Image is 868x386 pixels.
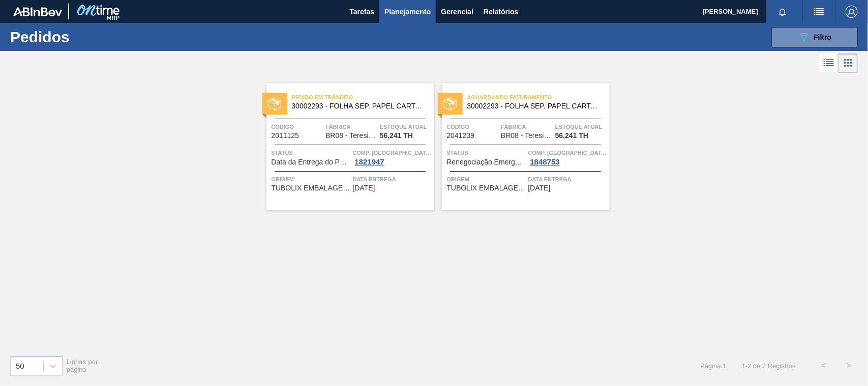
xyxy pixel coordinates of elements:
[811,353,836,378] button: <
[292,92,434,102] span: Pedido em Trânsito
[67,358,98,373] span: Linhas por página
[742,362,796,370] span: 1 - 2 de 2 Registros
[272,122,323,132] span: Código
[259,83,434,210] a: statusPedido em Trânsito30002293 - FOLHA SEP. PAPEL CARTAO 1200x1000M 350gCódigo2011125FábricaBR0...
[846,6,858,18] img: Logout
[528,148,607,166] a: Comp. [GEOGRAPHIC_DATA]1848753
[272,148,350,158] span: Status
[353,174,432,184] span: Data entrega
[447,148,526,158] span: Status
[447,184,526,192] span: TUBOLIX EMBALAGENS LTDA - TIETE
[268,97,281,111] img: status
[349,6,374,18] span: Tarefas
[447,174,526,184] span: Origem
[501,122,553,132] span: Fábrica
[528,184,551,192] span: 15/11/2025
[501,132,552,140] span: BR08 - Teresina
[814,33,832,41] span: Filtro
[380,122,432,132] span: Estoque atual
[771,27,858,47] button: Filtro
[272,132,300,140] span: 2011125
[467,102,602,110] span: 30002293 - FOLHA SEP. PAPEL CARTAO 1200x1000M 350g
[272,158,350,166] span: Data da Entrega do Pedido Antecipada
[325,122,377,132] span: Fábrica
[325,132,376,140] span: BR08 - Teresina
[467,92,610,102] span: Aguardando Faturamento
[10,31,159,43] h1: Pedidos
[813,6,825,18] img: userActions
[700,362,726,370] span: Página : 1
[555,132,588,140] span: 56,241 TH
[447,158,526,166] span: Renegociação Emergencial de Pedido Recusada
[447,122,499,132] span: Código
[353,184,375,192] span: 02/10/2025
[353,158,386,166] div: 1821947
[820,53,839,73] div: Visão em Lista
[443,97,457,111] img: status
[528,158,562,166] div: 1848753
[484,6,518,18] span: Relatórios
[292,102,426,110] span: 30002293 - FOLHA SEP. PAPEL CARTAO 1200x1000M 350g
[447,132,475,140] span: 2041239
[528,174,607,184] span: Data entrega
[353,148,432,166] a: Comp. [GEOGRAPHIC_DATA]1821947
[434,83,610,210] a: statusAguardando Faturamento30002293 - FOLHA SEP. PAPEL CARTAO 1200x1000M 350gCódigo2041239Fábric...
[441,6,473,18] span: Gerencial
[353,148,432,158] span: Comp. Carga
[528,148,607,158] span: Comp. Carga
[384,6,431,18] span: Planejamento
[766,5,799,19] button: Notificações
[836,353,862,378] button: >
[839,53,858,73] div: Visão em Cards
[272,174,350,184] span: Origem
[272,184,350,192] span: TUBOLIX EMBALAGENS LTDA - TIETE
[16,362,24,370] div: 50
[555,122,607,132] span: Estoque atual
[380,132,413,140] span: 56,241 TH
[13,7,62,16] img: TNhmsLtSVTkK8tSr43FrP2fwEKptu5GPRR3wAAAABJRU5ErkJggg==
